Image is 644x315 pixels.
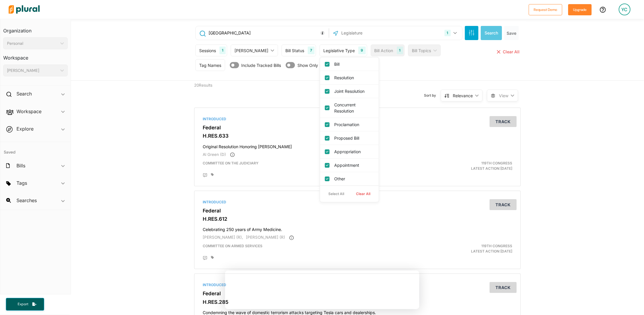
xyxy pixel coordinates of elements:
[7,67,58,74] div: [PERSON_NAME]
[442,27,461,39] button: 1
[334,149,373,155] label: Appropriation
[16,162,25,169] h2: Bills
[334,61,373,67] label: Bill
[481,26,502,40] button: Search
[246,235,285,240] span: [PERSON_NAME] (R)
[334,135,373,141] label: Proposed Bill
[285,47,304,54] div: Bill Status
[323,47,355,54] div: Legislative Type
[334,75,373,81] label: Resolution
[203,125,512,131] h3: Federal
[199,62,221,68] div: Tag Names
[358,47,365,54] div: 9
[16,108,41,115] h2: Workspace
[614,1,635,18] a: YC
[203,282,512,288] div: Introduced
[0,142,71,156] h4: Saved
[225,271,419,309] iframe: Survey from Plural
[568,4,592,15] button: Upgrade
[3,49,68,62] h3: Workspace
[490,116,517,127] button: Track
[481,161,512,165] span: 119th Congress
[6,298,44,311] button: Export
[308,47,314,54] div: 7
[529,4,562,15] button: Request Demo
[219,47,226,54] div: 1
[445,30,451,36] div: 1
[568,6,592,13] a: Upgrade
[234,47,268,54] div: [PERSON_NAME]
[503,49,520,54] span: Clear All
[410,243,517,254] div: Latest Action: [DATE]
[619,4,630,15] div: YC
[490,282,517,293] button: Track
[334,121,373,128] label: Proclamation
[203,141,512,149] h4: Original Resolution Honoring [PERSON_NAME]
[410,161,517,171] div: Latest Action: [DATE]
[16,90,32,97] h2: Search
[203,291,512,296] h3: Federal
[203,161,259,165] span: Committee on the Judiciary
[453,93,473,99] div: Relevance
[496,44,521,59] button: Clear All
[499,93,508,99] span: View
[203,299,512,305] h3: H.RES.285
[334,102,373,114] label: Concurrent Resolution
[190,81,274,103] div: 20 Results
[322,189,350,198] button: Select All
[203,256,207,260] div: Add Position Statement
[3,22,68,35] h3: Organization
[199,47,216,54] div: Sessions
[203,133,512,139] h3: H.RES.633
[203,216,512,222] h3: H.RES.612
[320,30,325,36] div: Tooltip anchor
[424,93,441,98] span: Sort by
[7,40,58,47] div: Personal
[350,189,376,198] button: Clear All
[334,88,373,94] label: Joint Resolution
[412,47,431,54] div: Bill Topics
[334,176,373,182] label: Other
[397,47,403,54] div: 1
[211,173,214,177] div: Add tags
[504,26,519,40] button: Save
[211,256,214,259] div: Add tags
[203,244,262,248] span: Committee on Armed Services
[203,116,512,122] div: Introduced
[469,30,475,35] span: Search Filters
[203,235,243,240] span: [PERSON_NAME] (R),
[241,62,281,68] span: Include Tracked Bills
[14,302,32,307] span: Export
[334,162,373,168] label: Appointment
[490,199,517,210] button: Track
[529,6,562,13] a: Request Demo
[203,224,512,232] h4: Celebrating 250 years of Army Medicine.
[203,173,207,178] div: Add Position Statement
[341,27,404,39] input: Legislature
[203,208,512,214] h3: Federal
[203,199,512,205] div: Introduced
[297,62,350,68] span: Show Only Momentum Bills
[203,152,226,157] span: Al Green (D)
[481,244,512,248] span: 119th Congress
[375,47,393,54] div: Bill Action
[208,27,327,39] input: Enter keywords, bill # or legislator name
